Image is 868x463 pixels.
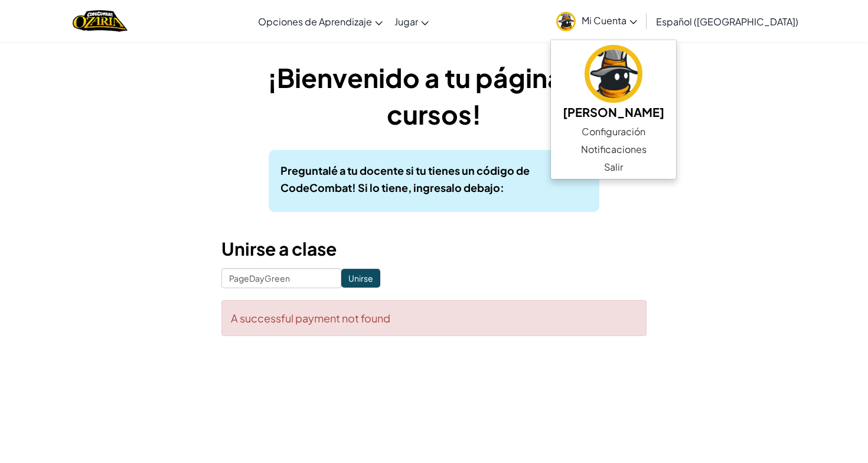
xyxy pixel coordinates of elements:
img: Home [73,9,128,33]
a: Configuración [551,123,676,141]
input: <Enter Class Code> [221,268,341,288]
a: Español ([GEOGRAPHIC_DATA]) [650,5,804,37]
a: Salir [551,158,676,176]
a: [PERSON_NAME] [551,43,676,123]
h1: ¡Bienvenido a tu página de cursos! [221,59,647,132]
img: avatar [556,12,576,31]
a: Jugar [389,5,435,37]
span: Español ([GEOGRAPHIC_DATA]) [656,15,798,28]
span: Opciones de Aprendizaje [258,15,372,28]
h5: [PERSON_NAME] [563,103,664,121]
a: Notificaciones [551,141,676,158]
span: Mi Cuenta [582,14,637,27]
span: Jugar [394,15,418,28]
b: Preguntalé a tu docente si tu tienes un código de CodeCombat! Si lo tiene, ingresalo debajo: [280,164,530,194]
span: Notificaciones [581,142,647,156]
input: Unirse [341,269,380,288]
a: Ozaria by CodeCombat logo [73,9,128,33]
div: A successful payment not found [221,300,647,336]
h3: Unirse a clase [221,236,647,262]
img: avatar [585,45,642,103]
a: Opciones de Aprendizaje [252,5,389,37]
a: Mi Cuenta [550,2,643,40]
